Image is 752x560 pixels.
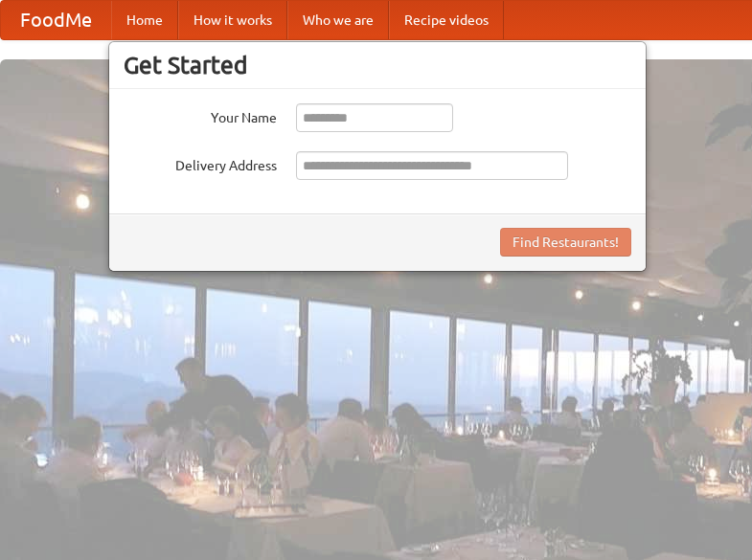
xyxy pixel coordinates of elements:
[124,51,631,79] h3: Get Started
[124,151,277,175] label: Delivery Address
[389,1,504,39] a: Recipe videos
[178,1,287,39] a: How it works
[111,1,178,39] a: Home
[124,103,277,127] label: Your Name
[287,1,389,39] a: Who we are
[500,228,631,257] button: Find Restaurants!
[1,1,111,39] a: FoodMe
